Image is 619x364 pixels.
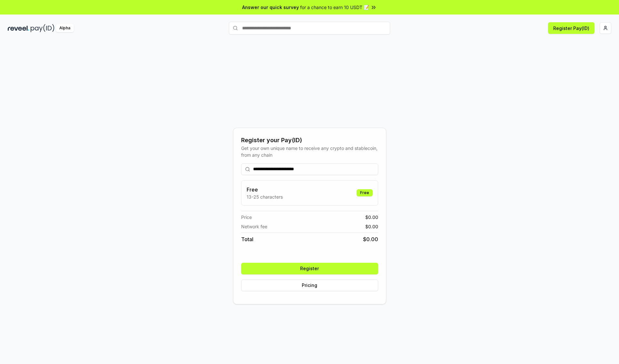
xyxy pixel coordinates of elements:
[241,136,378,145] div: Register your Pay(ID)
[241,214,252,221] span: Price
[241,223,267,230] span: Network fee
[300,4,369,11] span: for a chance to earn 10 USDT 📝
[56,24,74,32] div: Alpha
[247,193,283,200] p: 13-25 characters
[31,24,54,32] img: pay_id
[241,235,253,243] span: Total
[363,235,378,243] span: $ 0.00
[241,280,378,291] button: Pricing
[548,22,594,34] button: Register Pay(ID)
[247,186,283,193] h3: Free
[242,4,299,11] span: Answer our quick survey
[241,145,378,158] div: Get your own unique name to receive any crypto and stablecoin, from any chain
[365,214,378,221] span: $ 0.00
[365,223,378,230] span: $ 0.00
[241,263,378,274] button: Register
[357,189,373,196] div: Free
[8,24,29,32] img: reveel_dark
